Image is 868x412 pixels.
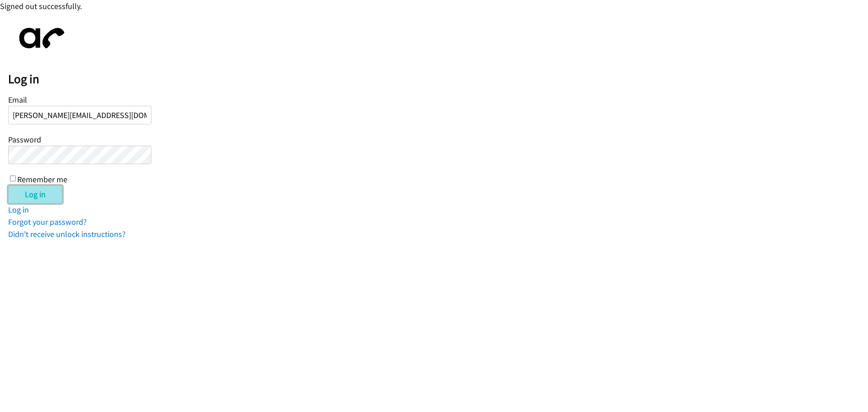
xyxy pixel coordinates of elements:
a: Forgot your password? [8,217,87,227]
a: Didn't receive unlock instructions? [8,229,126,239]
a: Log in [8,204,29,215]
label: Password [8,134,41,145]
label: Remember me [17,174,67,185]
h2: Log in [8,71,868,87]
label: Email [8,95,27,105]
input: Log in [8,185,62,204]
img: aphone-8a226864a2ddd6a5e75d1ebefc011f4aa8f32683c2d82f3fb0802fe031f96514.svg [8,20,71,56]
